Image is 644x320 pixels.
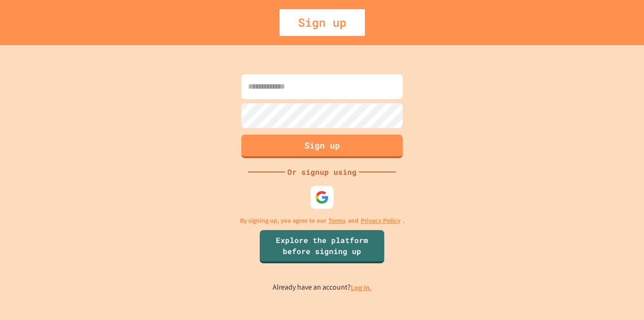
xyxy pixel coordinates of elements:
[285,166,359,178] div: Or signup using
[240,216,405,225] p: By signing up, you agree to our and .
[361,216,400,225] a: Privacy Policy
[351,283,372,292] a: Log in.
[280,9,365,36] div: Sign up
[241,135,403,158] button: Sign up
[328,216,346,225] a: Terms
[273,282,372,293] p: Already have an account?
[260,230,384,263] a: Explore the platform before signing up
[315,190,329,204] img: google-icon.svg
